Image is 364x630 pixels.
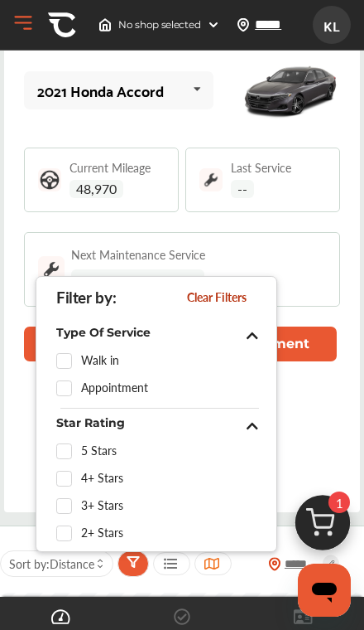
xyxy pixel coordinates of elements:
[37,82,164,99] div: 2021 Honda Accord
[98,18,112,31] img: header-home-logo.8d720a4f.svg
[231,162,291,173] span: Last Service
[81,443,117,458] span: 5 Stars
[38,168,61,191] img: steering_logo
[69,162,151,173] span: Current Mileage
[48,11,76,39] img: CA-Icon.89b5b008.svg
[81,380,148,395] span: Appointment
[81,498,123,512] span: 3+ Stars
[38,256,65,283] img: maintenance_logo
[199,168,223,191] img: maintenance_logo
[56,326,151,340] span: Type Of Service
[56,416,125,430] span: Star Rating
[9,555,94,572] span: Sort by :
[298,564,351,617] iframe: Button to launch messaging window
[81,526,123,540] span: 2+ Stars
[317,10,347,41] span: KL
[81,471,123,485] span: 4+ Stars
[50,555,94,572] span: Distance
[237,18,250,31] img: location_vector.a44bc228.svg
[24,327,338,361] button: Finish Booking Your Appointment
[56,288,116,307] span: Filter by :
[11,11,36,36] button: Open Menu
[71,269,204,293] div: at 60,000 mi on [DATE]
[328,492,350,513] span: 1
[118,18,200,31] span: No shop selected
[231,180,254,198] span: --
[241,53,340,128] img: mobile_14786_st0640_046.jpg
[69,180,123,198] span: 48,970
[283,487,362,567] img: cart_icon.3d0951e8.svg
[268,557,281,571] img: location_vector_orange.38f05af8.svg
[71,246,205,263] div: Next Maintenance Service
[207,18,220,31] img: header-down-arrow.9dd2ce7d.svg
[81,353,119,367] span: Walk in
[187,290,263,304] span: Clear Filters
